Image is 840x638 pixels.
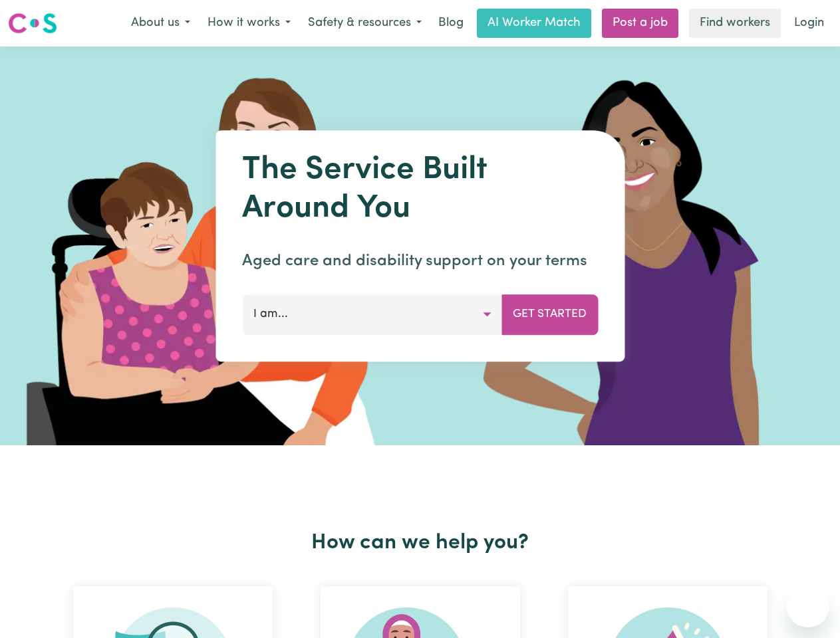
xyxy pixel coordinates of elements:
button: I am... [242,294,502,334]
button: Get Started [501,294,598,334]
a: Find workers [689,9,781,38]
h2: How can we help you? [49,530,791,556]
a: Login [786,9,832,38]
a: Careseekers logo [8,8,57,39]
a: AI Worker Match [477,9,591,38]
button: About us [122,9,199,37]
iframe: Button to launch messaging window [787,585,829,627]
h1: The Service Built Around You [242,152,598,228]
button: How it works [199,9,299,37]
p: Aged care and disability support on your terms [242,249,598,273]
a: Post a job [602,9,678,38]
img: Careseekers logo [8,11,57,35]
a: Blog [430,9,472,38]
button: Safety & resources [299,9,430,37]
